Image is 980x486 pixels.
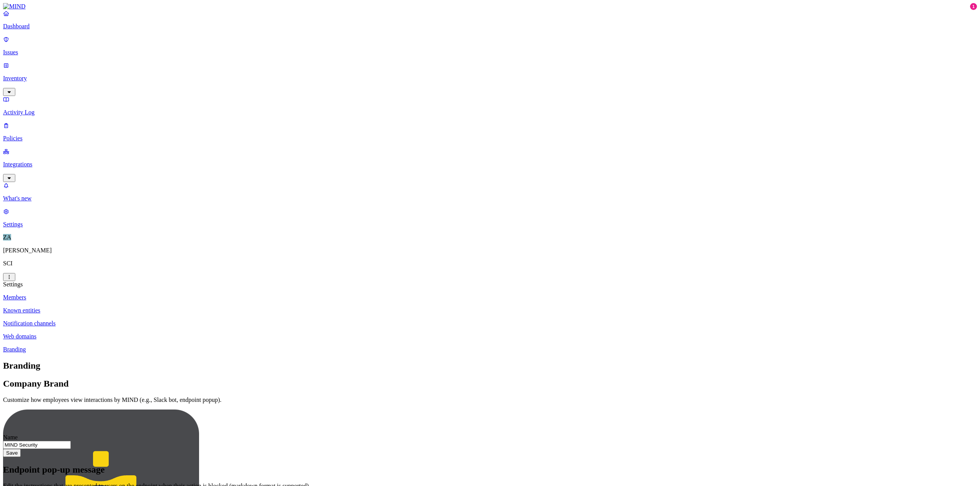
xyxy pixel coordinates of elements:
[3,449,21,457] button: Save
[3,195,977,202] p: What's new
[3,221,977,228] p: Settings
[3,23,977,30] p: Dashboard
[3,161,977,168] p: Integrations
[3,208,977,228] a: Settings
[3,379,977,389] h2: Company Brand
[3,294,977,301] a: Members
[3,465,977,475] h2: Endpoint pop-up message
[3,247,977,254] p: [PERSON_NAME]
[3,307,977,314] a: Known entities
[3,75,977,82] p: Inventory
[3,135,977,142] p: Policies
[3,122,977,142] a: Policies
[3,96,977,116] a: Activity Log
[3,361,977,371] h2: Branding
[3,36,977,56] a: Issues
[3,10,977,30] a: Dashboard
[3,434,18,440] label: Name
[3,281,977,288] div: Settings
[3,109,977,116] p: Activity Log
[3,3,26,10] img: MIND
[3,49,977,56] p: Issues
[3,260,977,267] p: SCI
[3,182,977,202] a: What's new
[3,333,977,340] a: Web domains
[3,320,977,327] a: Notification channels
[3,397,977,403] p: Customize how employees view interactions by MIND (e.g., Slack bot, endpoint popup).
[3,62,977,95] a: Inventory
[3,148,977,181] a: Integrations
[3,346,977,353] a: Branding
[3,441,71,449] input: Company Name
[970,3,977,10] div: 1
[3,234,11,241] span: ZA
[3,3,977,10] a: MIND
